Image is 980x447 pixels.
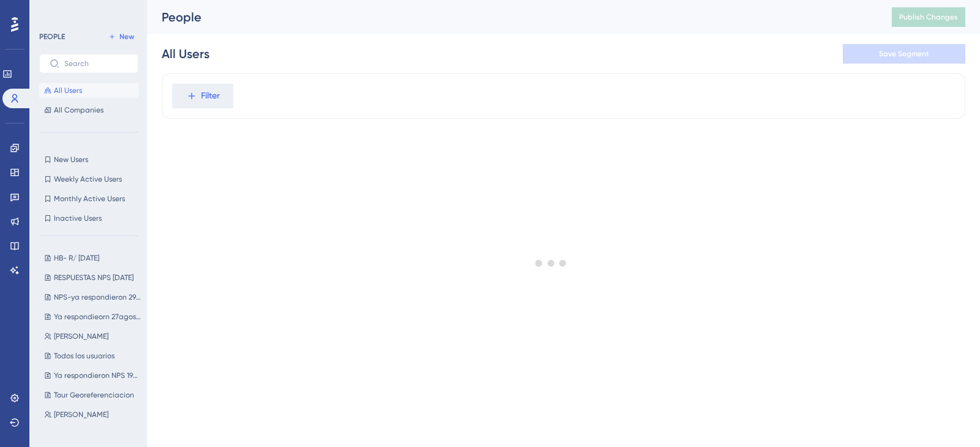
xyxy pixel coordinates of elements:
button: New Users [39,152,138,167]
div: People [162,9,861,26]
button: Save Segment [843,44,965,64]
button: RESPUESTAS NPS [DATE] [39,270,146,285]
span: NPS-ya respondieron 29AGOSTO-TARDE [54,292,141,302]
button: Todos los usuarios [39,349,146,363]
button: Weekly Active Users [39,172,138,187]
button: NPS-ya respondieron 29AGOSTO-TARDE [39,290,146,305]
span: Todos los usuarios [54,351,115,361]
button: Publish Changes [892,7,965,27]
button: Ya respondieorn 27agosto [39,309,146,324]
span: Monthly Active Users [54,194,125,204]
button: [PERSON_NAME] [39,329,146,344]
span: New Users [54,155,88,164]
button: New [104,29,138,44]
span: New [119,32,134,42]
div: All Users [162,45,209,62]
span: All Users [54,86,82,95]
span: Ya respondieorn 27agosto [54,312,141,322]
button: Tour Georeferenciacion [39,388,146,402]
span: Ya respondieron NPS 190925 [54,371,141,380]
span: HB- R/ [DATE] [54,253,99,263]
span: All Companies [54,105,104,115]
button: [PERSON_NAME] [39,407,146,422]
span: Inactive Users [54,213,102,223]
input: Search [64,59,128,68]
button: Ya respondieron NPS 190925 [39,368,146,383]
span: Tour Georeferenciacion [54,390,134,400]
span: Publish Changes [899,12,958,22]
span: Weekly Active Users [54,174,122,184]
span: [PERSON_NAME] [54,410,108,419]
button: Inactive Users [39,211,138,226]
span: Save Segment [879,49,929,59]
button: All Users [39,83,138,98]
span: [PERSON_NAME] [54,331,108,341]
button: All Companies [39,103,138,117]
div: PEOPLE [39,32,65,42]
button: HB- R/ [DATE] [39,251,146,265]
button: Monthly Active Users [39,191,138,206]
span: RESPUESTAS NPS [DATE] [54,273,134,283]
